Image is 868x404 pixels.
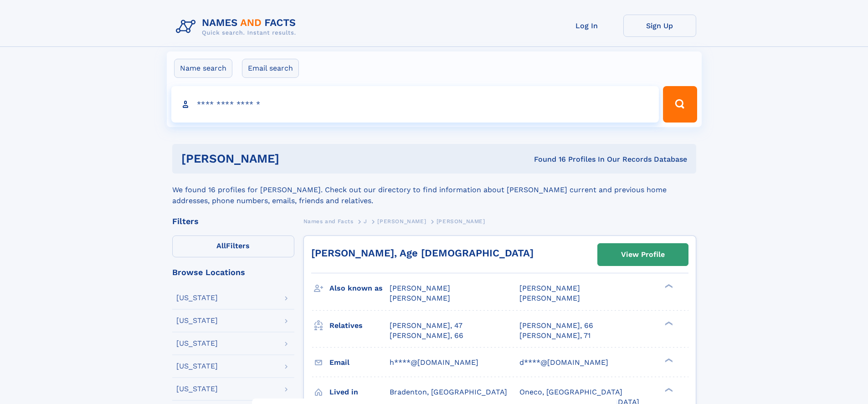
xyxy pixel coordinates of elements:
a: Sign Up [623,15,696,37]
label: Email search [242,59,299,78]
a: Log In [550,15,623,37]
div: [US_STATE] [176,294,218,302]
a: View Profile [598,244,688,266]
div: [US_STATE] [176,385,218,393]
span: Oneco, [GEOGRAPHIC_DATA] [519,388,622,396]
span: J [364,218,367,225]
a: [PERSON_NAME], 47 [390,321,462,331]
h3: Relatives [329,318,390,333]
a: [PERSON_NAME], 71 [519,331,591,341]
a: [PERSON_NAME], 66 [519,321,593,331]
div: ❯ [663,283,673,289]
div: ❯ [663,320,673,326]
label: Name search [174,59,232,78]
label: Filters [172,235,294,257]
div: We found 16 profiles for [PERSON_NAME]. Check out our directory to find information about [PERSON... [172,174,696,206]
a: Names and Facts [303,215,354,227]
span: [PERSON_NAME] [377,218,426,225]
a: [PERSON_NAME], 66 [390,331,463,341]
button: Search Button [663,86,697,123]
div: ❯ [663,387,673,393]
div: View Profile [621,244,665,265]
div: Found 16 Profiles In Our Records Database [406,154,687,164]
span: All [216,241,226,250]
a: [PERSON_NAME], Age [DEMOGRAPHIC_DATA] [311,247,534,259]
span: [PERSON_NAME] [390,284,450,292]
div: [US_STATE] [176,340,218,347]
a: J [364,215,367,227]
span: [PERSON_NAME] [519,294,580,302]
div: [US_STATE] [176,363,218,370]
span: [PERSON_NAME] [519,284,580,292]
div: Browse Locations [172,268,294,276]
a: [PERSON_NAME] [377,215,426,227]
h3: Lived in [329,384,390,400]
div: [US_STATE] [176,317,218,324]
div: ❯ [663,357,673,363]
span: Bradenton, [GEOGRAPHIC_DATA] [390,388,507,396]
h1: [PERSON_NAME] [181,153,407,164]
input: search input [171,86,659,123]
h3: Email [329,355,390,370]
img: Logo Names and Facts [172,15,303,39]
span: [PERSON_NAME] [437,218,485,225]
div: Filters [172,217,294,225]
span: [PERSON_NAME] [390,294,450,302]
h3: Also known as [329,281,390,296]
